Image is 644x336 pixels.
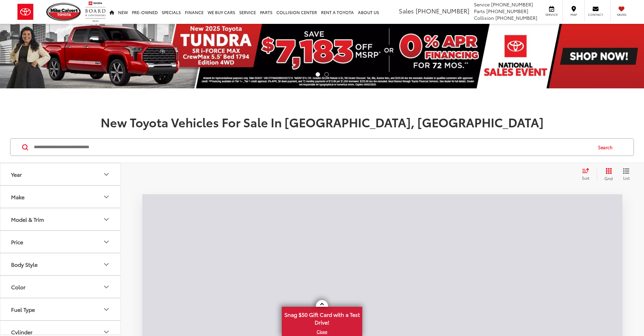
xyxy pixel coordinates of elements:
button: Body StyleBody Style [0,253,121,275]
button: Select sort value [579,168,597,181]
div: Cylinder [11,329,33,335]
button: Fuel TypeFuel Type [0,298,121,320]
button: Model & TrimModel & Trim [0,208,121,230]
div: Color [11,284,25,290]
span: Map [566,12,581,17]
button: MakeMake [0,186,121,208]
div: Year [11,171,22,177]
span: Sort [582,175,589,181]
span: [PHONE_NUMBER] [486,8,528,14]
div: Model & Trim [102,215,110,223]
div: Make [11,194,24,200]
span: List [623,175,630,181]
button: Search [592,139,622,156]
button: ColorColor [0,276,121,298]
div: Price [11,239,23,245]
button: PricePrice [0,231,121,253]
button: Grid View [597,168,618,181]
div: Fuel Type [102,305,110,313]
div: Cylinder [102,328,110,336]
span: Snag $50 Gift Card with a Test Drive! [282,307,362,328]
div: Price [102,238,110,246]
span: Contact [588,12,603,17]
span: Collision [474,14,494,21]
div: Fuel Type [11,306,35,312]
span: Grid [604,175,613,181]
div: Model & Trim [11,216,44,222]
button: YearYear [0,163,121,185]
div: Color [102,283,110,291]
img: Mike Calvert Toyota [46,3,82,21]
span: Service [544,12,559,17]
span: [PHONE_NUMBER] [416,6,469,15]
span: Service [474,1,490,8]
span: [PHONE_NUMBER] [495,14,537,21]
div: Body Style [11,261,38,267]
span: Saved [614,12,629,17]
div: Body Style [102,260,110,268]
div: Make [102,193,110,201]
span: Sales [399,6,414,15]
span: [PHONE_NUMBER] [491,1,533,8]
input: Search by Make, Model, or Keyword [33,139,592,155]
div: Year [102,170,110,178]
button: List View [618,168,635,181]
span: Parts [474,8,485,14]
